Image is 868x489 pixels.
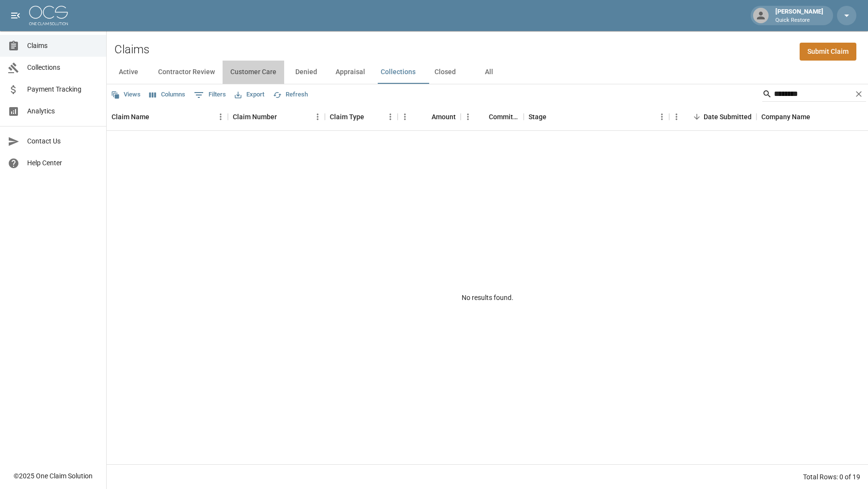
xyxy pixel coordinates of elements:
[467,61,511,84] button: All
[810,110,824,124] button: Sort
[330,103,364,130] div: Claim Type
[461,103,524,130] div: Committed Amount
[27,41,98,51] span: Claims
[852,87,866,101] button: Clear
[704,103,752,130] div: Date Submitted
[398,110,412,124] button: Menu
[373,61,423,84] button: Collections
[6,6,25,25] button: open drawer
[524,103,669,130] div: Stage
[27,63,98,73] span: Collections
[29,6,68,25] img: ocs-logo-white-transparent.png
[277,110,290,124] button: Sort
[27,136,98,146] span: Contact Us
[284,61,328,84] button: Denied
[147,87,188,102] button: Select columns
[761,103,810,130] div: Company Name
[112,103,149,130] div: Claim Name
[213,110,228,124] button: Menu
[114,43,149,57] h2: Claims
[107,61,150,84] button: Active
[109,87,143,102] button: Views
[328,61,373,84] button: Appraisal
[228,103,325,130] div: Claim Number
[149,110,163,124] button: Sort
[669,103,756,130] div: Date Submitted
[655,110,669,124] button: Menu
[27,106,98,116] span: Analytics
[383,110,398,124] button: Menu
[233,103,277,130] div: Claim Number
[775,16,823,25] p: Quick Restore
[547,110,560,124] button: Sort
[803,472,860,482] div: Total Rows: 0 of 19
[107,61,868,84] div: dynamic tabs
[423,61,467,84] button: Closed
[271,87,310,102] button: Refresh
[192,87,228,103] button: Show filters
[310,110,325,124] button: Menu
[27,158,98,168] span: Help Center
[772,7,827,24] div: [PERSON_NAME]
[529,103,547,130] div: Stage
[107,103,228,130] div: Claim Name
[325,103,398,130] div: Claim Type
[418,110,432,124] button: Sort
[107,131,868,464] div: No results found.
[398,103,461,130] div: Amount
[232,87,267,102] button: Export
[150,61,223,84] button: Contractor Review
[27,84,98,95] span: Payment Tracking
[762,86,866,104] div: Search
[475,110,489,124] button: Sort
[800,43,856,61] a: Submit Claim
[489,103,519,130] div: Committed Amount
[223,61,284,84] button: Customer Care
[432,103,456,130] div: Amount
[690,110,704,124] button: Sort
[14,471,93,481] div: © 2025 One Claim Solution
[461,110,475,124] button: Menu
[669,110,684,124] button: Menu
[364,110,378,124] button: Sort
